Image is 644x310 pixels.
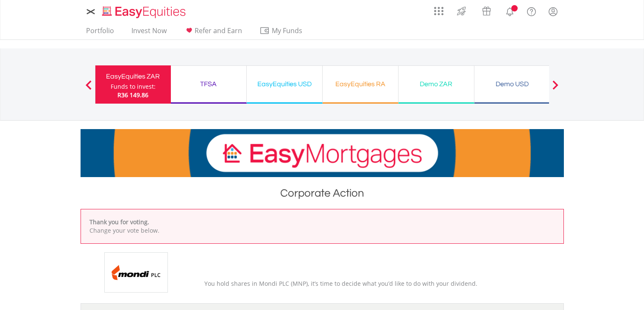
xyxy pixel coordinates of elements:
[117,91,148,99] span: R36 149.86
[111,82,156,91] div: Funds to invest:
[83,26,117,39] a: Portfolio
[547,85,564,93] button: Next
[542,2,564,21] a: My Profile
[521,2,542,19] a: FAQ's and Support
[328,78,393,90] div: EasyEquities RA
[259,25,315,36] span: My Funds
[100,5,189,19] img: EasyEquities_Logo.png
[480,4,493,18] img: vouchers-v2.svg
[434,6,443,16] img: grid-menu-icon.svg
[128,26,170,39] a: Invest Now
[81,129,564,177] img: EasyMortage Promotion Banner
[81,186,564,205] h1: Corporate Action
[404,78,469,90] div: Demo ZAR
[499,2,521,19] a: Notifications
[89,226,555,235] p: Change your vote below.
[480,78,545,90] div: Demo USD
[89,218,149,226] b: Thank you for voting.
[454,4,468,18] img: thrive-v2.svg
[204,279,477,287] span: You hold shares in Mondi PLC (MNP), it’s time to decide what you’d like to do with your dividend.
[181,26,245,39] a: Refer and Earn
[104,252,168,293] img: EQU.ZA.MNP.png
[100,70,166,82] div: EasyEquities ZAR
[195,26,242,35] span: Refer and Earn
[176,78,241,90] div: TFSA
[99,2,189,19] a: Home page
[429,2,449,16] a: AppsGrid
[80,85,97,93] button: Previous
[474,2,499,18] a: Vouchers
[252,78,317,90] div: EasyEquities USD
